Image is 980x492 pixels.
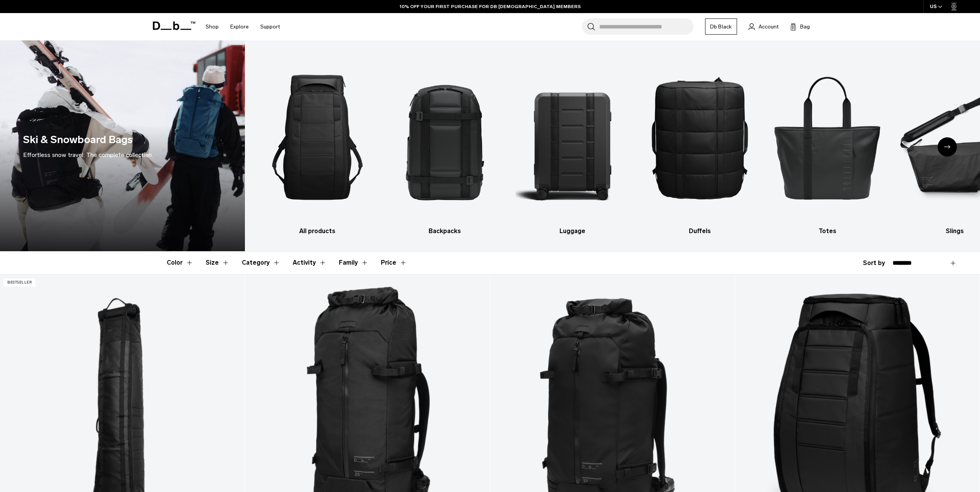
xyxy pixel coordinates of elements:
[381,252,407,274] button: Toggle Price
[167,252,193,274] button: Toggle Filter
[771,52,885,236] a: Db Totes
[938,137,957,157] div: Next slide
[200,13,286,40] nav: Main Navigation
[388,52,502,223] img: Db
[260,52,374,236] a: Db All products
[705,18,737,35] a: Db Black
[790,22,810,31] button: Bag
[643,52,757,236] li: 4 / 10
[759,23,779,31] span: Account
[388,227,502,236] h3: Backpacks
[23,151,153,158] span: Effortless snow travel: The complete collection.
[516,52,630,236] a: Db Luggage
[388,52,502,236] a: Db Backpacks
[260,52,374,236] li: 1 / 10
[260,227,374,236] h3: All products
[516,52,630,223] img: Db
[400,3,581,10] a: 10% OFF YOUR FIRST PURCHASE FOR DB [DEMOGRAPHIC_DATA] MEMBERS
[516,227,630,236] h3: Luggage
[260,13,280,40] a: Support
[749,22,779,31] a: Account
[800,23,810,31] span: Bag
[242,252,280,274] button: Toggle Filter
[293,252,327,274] button: Toggle Filter
[643,52,757,223] img: Db
[643,227,757,236] h3: Duffels
[23,132,133,148] h1: Ski & Snowboard Bags
[4,279,35,287] p: Bestseller
[771,52,885,236] li: 5 / 10
[771,52,885,223] img: Db
[339,252,369,274] button: Toggle Filter
[260,52,374,223] img: Db
[643,52,757,236] a: Db Duffels
[771,227,885,236] h3: Totes
[388,52,502,236] li: 2 / 10
[516,52,630,236] li: 3 / 10
[230,13,249,40] a: Explore
[206,13,219,40] a: Shop
[206,252,230,274] button: Toggle Filter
